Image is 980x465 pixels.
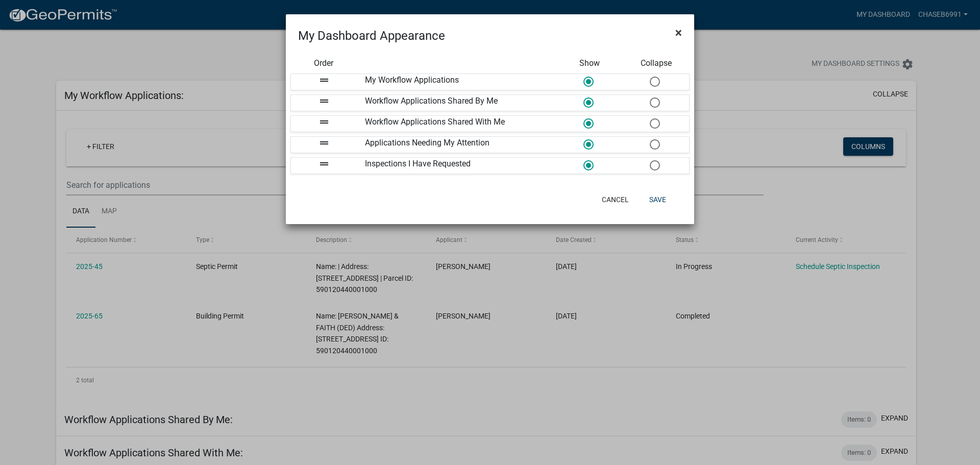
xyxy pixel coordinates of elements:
button: Save [641,190,674,209]
div: Collapse [623,57,690,69]
div: My Workflow Applications [357,74,556,90]
div: Inspections I Have Requested [357,158,556,174]
h4: My Dashboard Appearance [298,27,445,45]
i: drag_handle [318,158,330,170]
div: Show [556,57,623,69]
div: Order [290,57,357,69]
button: Cancel [594,190,637,209]
div: Applications Needing My Attention [357,137,556,153]
span: × [675,26,682,40]
button: Close [667,18,690,47]
i: drag_handle [318,95,330,107]
i: drag_handle [318,116,330,128]
div: Workflow Applications Shared By Me [357,95,556,111]
i: drag_handle [318,137,330,149]
div: Workflow Applications Shared With Me [357,116,556,132]
i: drag_handle [318,74,330,86]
